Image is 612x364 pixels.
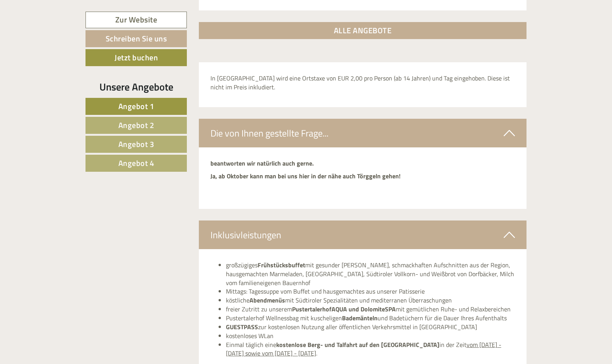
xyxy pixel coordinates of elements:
strong: Abendmenüs [250,296,285,305]
div: Sie [154,48,293,54]
li: Mittags: Tagessuppe vom Buffet und hausgemachtes aus unserer Patisserie [226,287,515,296]
div: Dienstag [134,6,171,19]
span: Angebot 2 [118,119,154,131]
strong: Frühstücksbuffet [258,260,305,270]
button: Senden [255,200,305,217]
strong: beantworten wir natürlich auch gerne. [210,159,314,168]
div: Ist bei diesem Angebot das Abendessen dabei? :) [164,132,299,156]
div: Guten Tag, wie können wir Ihnen helfen? [6,21,123,44]
strong: kostenlose Berg- und Talfahrt auf den [GEOGRAPHIC_DATA] [276,340,439,349]
span: Angebot 4 [118,157,154,169]
strong: GUESTPASS [226,322,258,332]
small: 15:20 [154,72,293,77]
a: Schreiben Sie uns [85,30,187,47]
div: Unsere Angebote [85,80,187,94]
span: Angebot 3 [118,138,154,150]
u: vom [DATE] - [DATE] sowie vom [DATE] - [DATE] [226,340,501,358]
a: Zur Website [85,12,187,28]
strong: Bademänteln [342,313,378,323]
li: köstliche mit Südtiroler Spezialitäten und mediterranen Überraschungen [226,296,515,305]
p: In [GEOGRAPHIC_DATA] wird eine Ortstaxe von EUR 2,00 pro Person (ab 14 Jahren) und Tag eingehoben... [210,74,515,92]
li: großzügiges mit gesunder [PERSON_NAME], schmackhaften Aufschnitten aus der Region, hausgemachten ... [226,261,515,287]
li: kostenloses WLan [226,332,515,340]
span: Angebot 1 [118,100,154,112]
a: ALLE ANGEBOTE [199,22,527,39]
li: Pustertalerhof Wellnessbag mit kuscheligen und Badetüchern für die Dauer Ihres Aufenthalts [226,314,515,323]
div: Liebe Frau [PERSON_NAME], vielen Dank für deine Anfrage! Momentan ist es noch ein wenig schwierig... [6,80,197,130]
div: [GEOGRAPHIC_DATA] [12,82,193,88]
div: Die von Ihnen gestellte Frage... [199,119,527,147]
small: 15:19 [12,38,120,43]
a: Jetzt buchen [85,49,187,66]
strong: Ja, ab Oktober kann man bei uns hier in der nähe auch Törggeln gehen! [210,171,400,181]
small: 17:40 [12,123,193,129]
div: [GEOGRAPHIC_DATA] [12,22,120,29]
strong: PustertalerhofAQUA und DolomiteSPA [292,304,396,314]
li: freier Zutritt zu unserem mit gemütlichen Ruhe- und Relaxbereichen [226,305,515,314]
li: zur kostenlosen Nutzung aller öffentlichen Verkehrsmittel in [GEOGRAPHIC_DATA] [226,323,515,332]
li: Einmal täglich eine in der Zeit . [226,340,515,358]
div: Sie [168,134,293,140]
div: Welche Gasthöfe empfehlen Sie uns zum Törggelen? Dank und LG [150,46,299,78]
div: Inklusivleistungen [199,220,527,249]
